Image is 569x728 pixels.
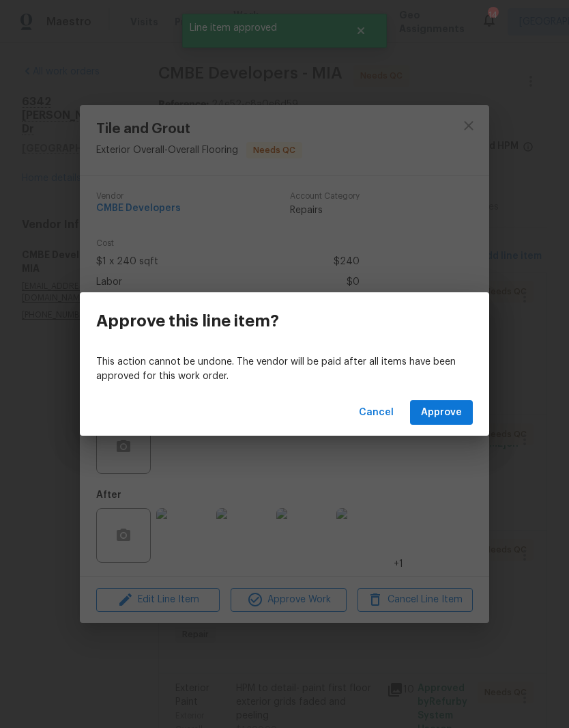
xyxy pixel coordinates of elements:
span: Cancel [359,404,394,421]
h3: Approve this line item? [96,311,279,331]
button: Approve [410,400,473,425]
p: This action cannot be undone. The vendor will be paid after all items have been approved for this... [96,355,473,384]
span: Approve [421,404,462,421]
button: Cancel [353,400,399,425]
